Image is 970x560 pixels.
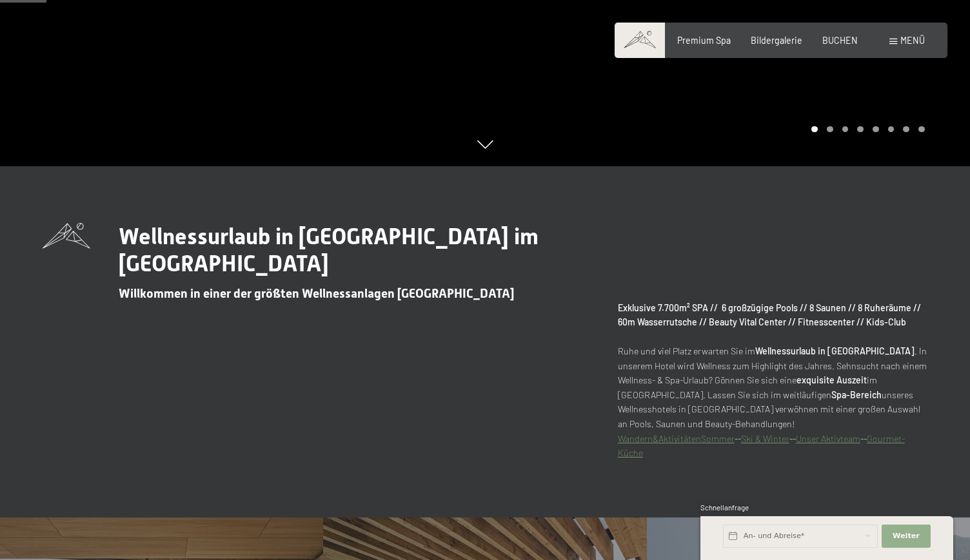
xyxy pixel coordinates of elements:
span: Menü [900,35,925,46]
div: Carousel Page 7 [903,126,909,133]
strong: Wellnessurlaub in [GEOGRAPHIC_DATA] [755,345,915,356]
a: Wandern&AktivitätenSommer [618,433,735,444]
div: Carousel Page 8 [918,126,925,133]
span: Weiter [893,531,920,541]
span: Schnellanfrage [700,503,749,512]
a: Ski & Winter [741,433,789,444]
a: Unser Aktivteam [796,433,860,444]
button: Weiter [882,525,931,548]
a: Bildergalerie [751,35,802,46]
strong: Spa-Bereich [831,389,882,400]
strong: Exklusive 7.700m² SPA // 6 großzügige Pools // 8 Saunen // 8 Ruheräume // 60m Wasserrutsche // Be... [618,302,921,328]
span: Willkommen in einer der größten Wellnessanlagen [GEOGRAPHIC_DATA] [119,286,514,301]
strong: exquisite Auszeit [797,374,867,385]
div: Carousel Page 3 [842,126,849,133]
div: Carousel Page 2 [827,126,833,133]
div: Carousel Page 4 [857,126,864,133]
a: BUCHEN [822,35,858,46]
div: Carousel Page 6 [888,126,895,133]
div: Carousel Pagination [807,126,924,133]
div: Carousel Page 5 [873,126,879,133]
span: Wellnessurlaub in [GEOGRAPHIC_DATA] im [GEOGRAPHIC_DATA] [119,223,539,276]
p: Ruhe und viel Platz erwarten Sie im . In unserem Hotel wird Wellness zum Highlight des Jahres. Se... [618,301,927,461]
div: Carousel Page 1 (Current Slide) [811,126,818,133]
a: Premium Spa [677,35,731,46]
